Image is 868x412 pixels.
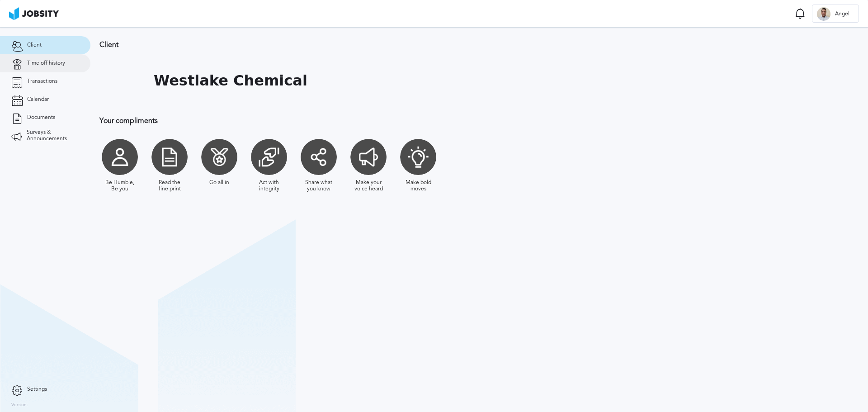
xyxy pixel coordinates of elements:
[9,7,59,20] img: ab4bad089aa723f57921c736e9817d99.png
[27,129,79,142] span: Surveys & Announcements
[209,180,229,186] div: Go all in
[27,114,55,121] span: Documents
[27,386,47,393] span: Settings
[27,60,65,66] span: Time off history
[812,5,859,23] button: AAngel
[99,117,590,125] h3: Your compliments
[353,180,384,192] div: Make your voice heard
[99,41,590,49] h3: Client
[11,403,28,408] label: Version:
[154,180,185,192] div: Read the fine print
[303,180,335,192] div: Share what you know
[253,180,285,192] div: Act with integrity
[817,7,830,21] div: A
[27,42,42,48] span: Client
[154,72,307,89] h1: Westlake Chemical
[27,96,49,103] span: Calendar
[402,180,434,192] div: Make bold moves
[830,11,854,17] span: Angel
[104,180,136,192] div: Be Humble, Be you
[27,78,57,85] span: Transactions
